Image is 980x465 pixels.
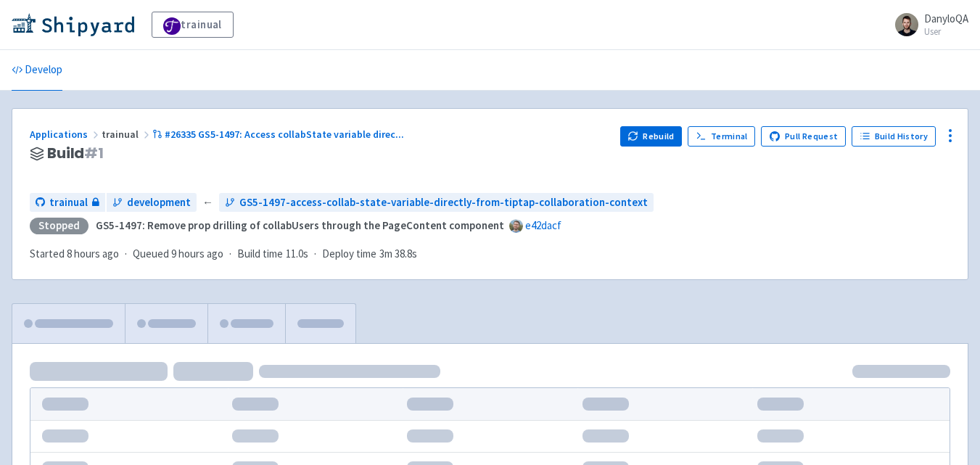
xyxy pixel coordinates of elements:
[239,194,648,211] span: GS5-1497-access-collab-state-variable-directly-from-tiptap-collaboration-context
[620,126,683,147] button: Rebuild
[688,126,755,147] a: Terminal
[127,194,191,211] span: development
[761,126,846,147] a: Pull Request
[886,13,968,36] a: DanyloQA User
[12,13,134,36] img: Shipyard logo
[47,145,104,162] span: Build
[924,12,968,25] span: DanyloQA
[96,218,504,232] strong: GS5-1497: Remove prop drilling of collabUsers through the PageContent component
[924,27,968,36] small: User
[219,193,654,213] a: GS5-1497-access-collab-state-variable-directly-from-tiptap-collaboration-context
[286,246,308,263] span: 11.0s
[30,193,105,213] a: trainual
[379,246,417,263] span: 3m 38.8s
[852,126,936,147] a: Build History
[102,128,152,141] span: trainual
[30,218,88,234] div: Stopped
[165,128,404,141] span: #26335 GS5-1497: Access collabState variable direc ...
[152,12,234,38] a: trainual
[525,218,561,232] a: e42dacf
[237,246,283,263] span: Build time
[107,193,197,213] a: development
[152,128,406,141] a: #26335 GS5-1497: Access collabState variable direc...
[171,247,223,260] time: 9 hours ago
[67,247,119,260] time: 8 hours ago
[30,247,119,260] span: Started
[202,194,213,211] span: ←
[133,247,223,260] span: Queued
[84,143,104,163] span: # 1
[30,246,426,263] div: · · ·
[30,128,102,141] a: Applications
[12,50,62,91] a: Develop
[322,246,376,263] span: Deploy time
[49,194,88,211] span: trainual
